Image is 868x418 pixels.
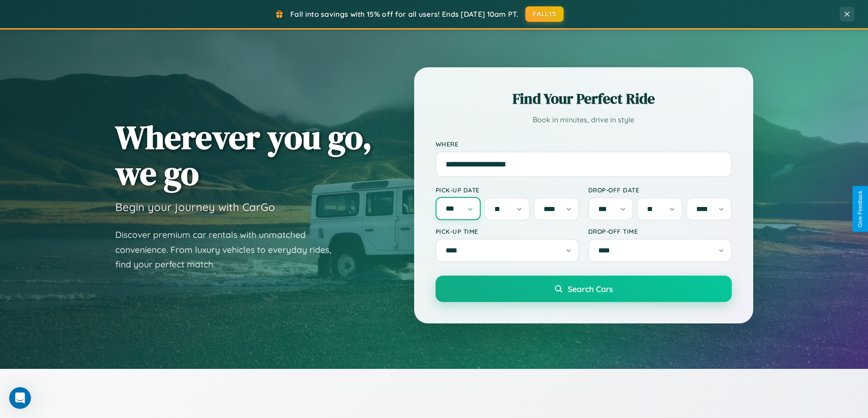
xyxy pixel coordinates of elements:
[588,227,732,235] label: Drop-off Time
[115,200,275,214] h3: Begin your journey with CarGo
[525,6,564,22] button: FALL15
[436,140,732,148] label: Where
[568,284,613,294] span: Search Cars
[588,186,732,194] label: Drop-off Date
[290,10,519,19] span: Fall into savings with 15% off for all users! Ends [DATE] 10am PT.
[436,227,579,235] label: Pick-up Time
[436,276,732,302] button: Search Cars
[115,119,372,191] h1: Wherever you go, we go
[436,89,732,109] h2: Find Your Perfect Ride
[857,191,863,227] div: Give Feedback
[436,113,732,126] p: Book in minutes, drive in style
[436,186,579,194] label: Pick-up Date
[115,227,343,272] p: Discover premium car rentals with unmatched convenience. From luxury vehicles to everyday rides, ...
[9,387,31,409] iframe: Intercom live chat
